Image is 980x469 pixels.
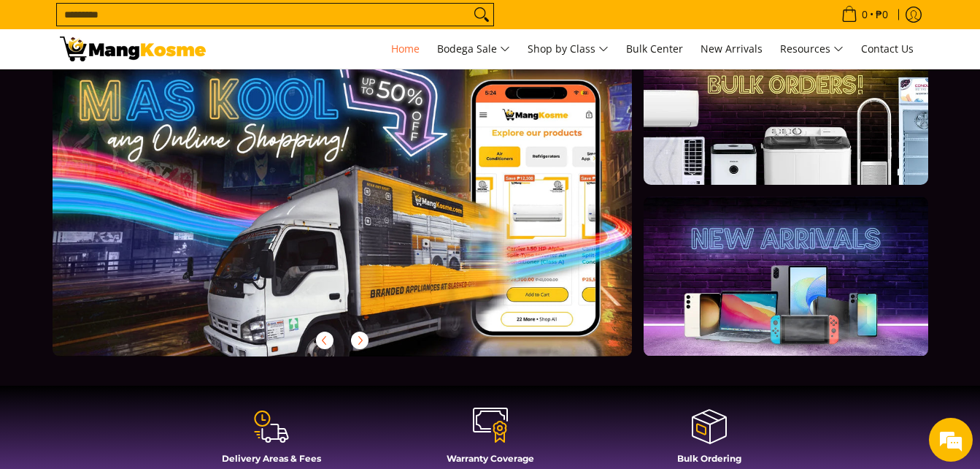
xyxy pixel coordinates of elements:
span: • [837,7,892,23]
a: New Arrivals [693,29,770,69]
span: We're online! [85,141,201,289]
textarea: Type your message and hit 'Enter' [7,313,278,365]
h4: Delivery Areas & Fees [169,453,374,464]
a: Resources [773,29,851,69]
button: Next [344,324,376,356]
a: Home [384,29,427,69]
span: New Arrivals [701,42,763,56]
span: Bodega Sale [437,40,510,58]
span: Shop by Class [528,40,609,58]
span: ₱0 [873,9,890,20]
h4: Warranty Coverage [388,453,593,464]
button: Search [470,4,493,26]
a: Bodega Sale [430,29,517,69]
nav: Main Menu [220,29,921,69]
span: Home [391,42,420,56]
img: Mang Kosme: Your Home Appliances Warehouse Sale Partner! [60,37,206,61]
a: Bulk Center [619,29,690,69]
a: Shop by Class [520,29,616,69]
div: Minimize live chat window [239,7,274,42]
a: More [53,26,679,380]
span: 0 [860,9,870,20]
h4: Bulk Ordering [607,453,811,464]
a: Contact Us [854,29,921,69]
button: Previous [309,324,341,356]
div: Chat with us now [76,82,245,101]
span: Bulk Center [626,42,683,56]
span: Resources [780,40,844,58]
span: Contact Us [861,42,914,56]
